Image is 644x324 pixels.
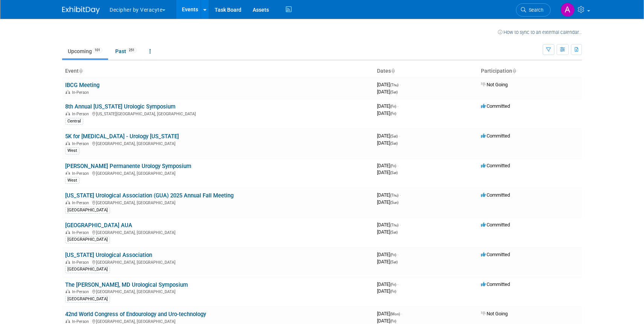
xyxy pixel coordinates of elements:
[377,110,396,116] span: [DATE]
[397,252,398,257] span: -
[65,163,191,170] a: [PERSON_NAME] Permanente Urology Symposium
[526,7,543,13] span: Search
[377,133,400,139] span: [DATE]
[377,318,396,324] span: [DATE]
[65,288,371,294] div: [GEOGRAPHIC_DATA], [GEOGRAPHIC_DATA]
[390,141,398,145] span: (Sat)
[65,170,371,176] div: [GEOGRAPHIC_DATA], [GEOGRAPHIC_DATA]
[65,266,110,273] div: [GEOGRAPHIC_DATA]
[65,259,371,265] div: [GEOGRAPHIC_DATA], [GEOGRAPHIC_DATA]
[390,230,398,234] span: (Sat)
[481,222,510,228] span: Committed
[399,133,400,139] span: -
[65,133,179,140] a: 5K for [MEDICAL_DATA] - Urology [US_STATE]
[377,163,398,168] span: [DATE]
[377,82,401,87] span: [DATE]
[481,82,508,87] span: Not Going
[72,319,91,324] span: In-Person
[400,192,401,198] span: -
[390,193,398,197] span: (Thu)
[377,199,398,205] span: [DATE]
[377,252,398,257] span: [DATE]
[66,171,70,175] img: In-Person Event
[65,110,371,116] div: [US_STATE][GEOGRAPHIC_DATA], [GEOGRAPHIC_DATA]
[390,319,396,323] span: (Fri)
[560,3,575,17] img: Amy Wahba
[72,200,91,205] span: In-Person
[481,163,510,168] span: Committed
[377,192,401,198] span: [DATE]
[390,283,396,287] span: (Fri)
[72,171,91,176] span: In-Person
[400,222,401,228] span: -
[66,289,70,293] img: In-Person Event
[498,29,582,35] a: How to sync to an external calendar...
[397,163,398,168] span: -
[390,134,398,138] span: (Sat)
[66,200,70,204] img: In-Person Event
[65,311,206,318] a: 42nd World Congress of Endourology and Uro-technology
[65,236,110,243] div: [GEOGRAPHIC_DATA]
[65,103,175,110] a: 8th Annual [US_STATE] Urologic Symposium
[401,311,402,316] span: -
[92,47,102,53] span: 101
[512,68,516,74] a: Sort by Participation Type
[481,311,508,316] span: Not Going
[65,177,79,184] div: West
[390,104,396,109] span: (Fri)
[377,222,401,228] span: [DATE]
[400,82,401,87] span: -
[66,319,70,323] img: In-Person Event
[62,65,374,78] th: Event
[390,83,398,87] span: (Thu)
[65,118,83,125] div: Central
[65,222,132,229] a: [GEOGRAPHIC_DATA] AUA
[390,253,396,257] span: (Fri)
[390,112,396,116] span: (Fri)
[62,44,108,58] a: Upcoming101
[65,199,371,205] div: [GEOGRAPHIC_DATA], [GEOGRAPHIC_DATA]
[377,229,398,235] span: [DATE]
[65,140,371,146] div: [GEOGRAPHIC_DATA], [GEOGRAPHIC_DATA]
[127,47,137,53] span: 251
[66,112,70,115] img: In-Person Event
[397,281,398,287] span: -
[65,296,110,303] div: [GEOGRAPHIC_DATA]
[65,318,371,324] div: [GEOGRAPHIC_DATA], [GEOGRAPHIC_DATA]
[390,289,396,293] span: (Fri)
[65,147,79,154] div: West
[66,141,70,145] img: In-Person Event
[390,223,398,227] span: (Thu)
[390,90,398,94] span: (Sat)
[390,312,400,316] span: (Mon)
[478,65,582,78] th: Participation
[66,90,70,94] img: In-Person Event
[79,68,82,74] a: Sort by Event Name
[390,171,398,175] span: (Sat)
[377,170,398,175] span: [DATE]
[72,260,91,265] span: In-Person
[65,192,233,199] a: [US_STATE] Urological Association (GUA) 2025 Annual Fall Meeting
[72,112,91,116] span: In-Person
[481,281,510,287] span: Committed
[65,229,371,235] div: [GEOGRAPHIC_DATA], [GEOGRAPHIC_DATA]
[65,82,99,89] a: IBCG Meeting
[481,103,510,109] span: Committed
[377,288,396,294] span: [DATE]
[377,281,398,287] span: [DATE]
[72,289,91,294] span: In-Person
[481,192,510,198] span: Committed
[66,260,70,264] img: In-Person Event
[374,65,478,78] th: Dates
[72,90,91,95] span: In-Person
[397,103,398,109] span: -
[516,3,551,17] a: Search
[377,103,398,109] span: [DATE]
[377,311,402,316] span: [DATE]
[377,259,398,264] span: [DATE]
[390,260,398,264] span: (Sat)
[72,141,91,146] span: In-Person
[481,252,510,257] span: Committed
[66,230,70,234] img: In-Person Event
[390,164,396,168] span: (Fri)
